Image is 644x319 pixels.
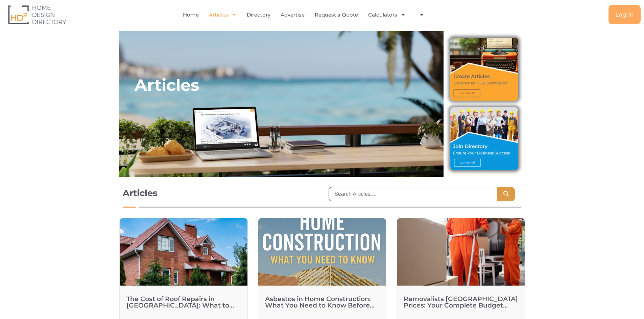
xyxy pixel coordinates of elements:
[209,7,237,23] a: Articles
[265,295,375,316] a: Asbestos in Home Construction: What You Need to Know Before You Build or Renovate
[126,295,234,316] a: The Cost of Roof Repairs in [GEOGRAPHIC_DATA]: What to Expect in [DATE]
[247,7,270,23] a: Directory
[315,7,358,23] a: Request a Quote
[123,187,315,199] h1: Articles
[615,12,634,18] span: Log in
[329,187,497,201] input: Search Articles....
[135,75,199,95] h2: Articles
[497,187,515,201] button: Search
[183,7,199,23] a: Home
[404,295,518,316] a: Removalists [GEOGRAPHIC_DATA] Prices: Your Complete Budget Guide
[609,5,641,24] a: Log in
[281,7,305,23] a: Advertise
[368,7,406,23] a: Calculators
[450,107,518,170] img: Join Directory
[131,7,481,23] nav: Menu
[450,38,518,101] img: Create Articles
